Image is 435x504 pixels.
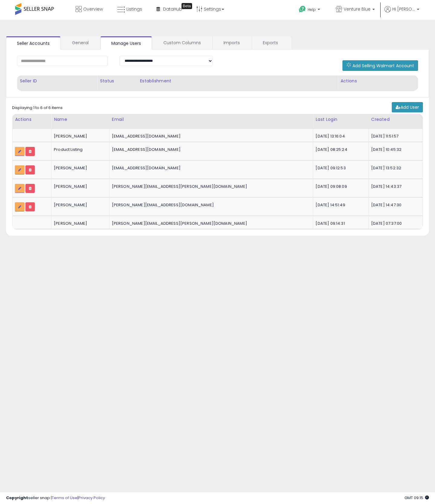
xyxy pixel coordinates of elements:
span: Help [308,7,316,12]
div: Name [54,116,107,123]
div: [PERSON_NAME] [54,165,105,171]
div: [DATE] 09:12:53 [316,165,364,171]
span: Listings [126,6,142,12]
a: Exports [252,36,291,49]
div: Establishment [140,78,335,84]
div: Actions [340,78,415,84]
div: Actions [15,116,49,123]
div: [PERSON_NAME] [54,184,105,189]
div: [PERSON_NAME][EMAIL_ADDRESS][PERSON_NAME][DOMAIN_NAME] [112,221,309,226]
a: Imports [213,36,251,49]
div: [PERSON_NAME][EMAIL_ADDRESS][DOMAIN_NAME] [112,202,309,208]
a: General [61,36,100,49]
a: Hi [PERSON_NAME] [384,6,419,20]
i: Get Help [299,5,306,13]
div: [DATE] 07:37:00 [371,221,418,226]
div: [DATE] 09:08:09 [316,184,364,189]
span: Hi [PERSON_NAME] [392,6,415,12]
span: DataHub [163,6,182,12]
div: [DATE] 14:43:37 [371,184,418,189]
a: Manage Users [100,36,152,50]
div: Status [100,78,135,84]
a: Add User [392,102,423,112]
div: [EMAIL_ADDRESS][DOMAIN_NAME] [112,147,309,152]
div: [DATE] 10:45:32 [371,147,418,152]
div: Tooltip anchor [182,3,192,9]
button: Add Selling Walmart Account [342,60,418,71]
div: [EMAIL_ADDRESS][DOMAIN_NAME] [112,165,309,171]
div: Product Listing [54,147,105,152]
div: [DATE] 11:51:57 [371,134,418,139]
span: Overview [83,6,103,12]
div: [PERSON_NAME] [54,221,105,226]
div: Email [112,116,311,123]
div: [PERSON_NAME] [54,134,105,139]
div: [DATE] 13:16:04 [316,134,364,139]
div: Created [371,116,420,123]
span: Add Selling Walmart Account [352,63,414,69]
a: Custom Columns [152,36,212,49]
div: [PERSON_NAME][EMAIL_ADDRESS][PERSON_NAME][DOMAIN_NAME] [112,184,309,189]
div: [PERSON_NAME] [54,202,105,208]
div: [DATE] 09:14:31 [316,221,364,226]
div: [DATE] 13:52:32 [371,165,418,171]
div: [DATE] 14:51:49 [316,202,364,208]
div: Seller ID [20,78,95,84]
div: Displaying 1 to 6 of 6 items [12,105,63,111]
div: [DATE] 08:25:24 [316,147,364,152]
a: Seller Accounts [6,36,61,50]
div: [DATE] 14:47:30 [371,202,418,208]
a: Help [294,1,326,20]
div: [EMAIL_ADDRESS][DOMAIN_NAME] [112,134,309,139]
span: Venture Blue [344,6,371,12]
div: Last Login [316,116,366,123]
